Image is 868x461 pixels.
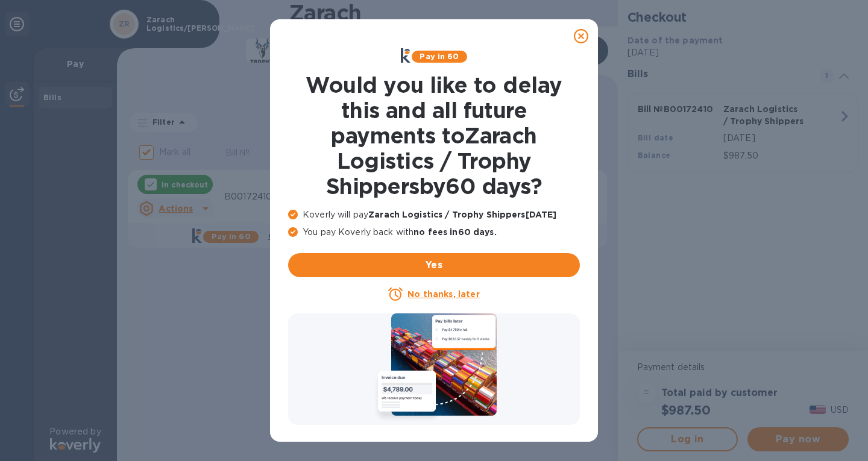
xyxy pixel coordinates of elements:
[288,226,580,239] p: You pay Koverly back with
[407,289,479,299] u: No thanks, later
[420,52,459,61] b: Pay in 60
[288,72,580,199] h1: Would you like to delay this and all future payments to Zarach Logistics / Trophy Shippers by 60 ...
[288,253,580,277] button: Yes
[368,210,556,219] b: Zarach Logistics / Trophy Shippers [DATE]
[288,209,580,221] p: Koverly will pay
[414,227,496,237] b: no fees in 60 days .
[298,258,570,272] span: Yes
